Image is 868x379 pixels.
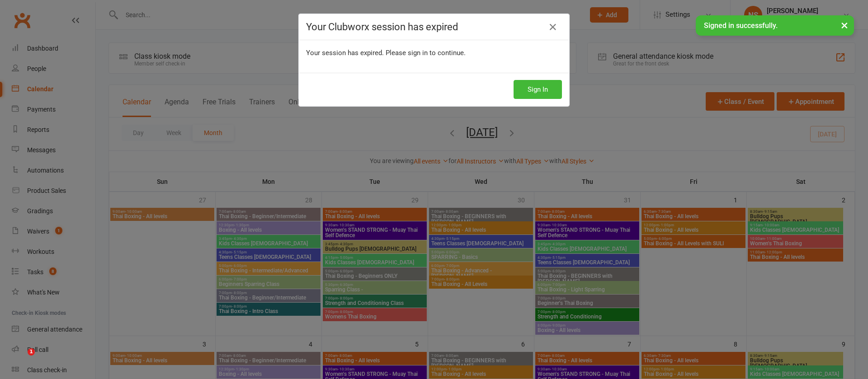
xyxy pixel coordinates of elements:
[836,15,853,35] button: ×
[9,348,31,370] iframe: Intercom live chat
[306,49,466,57] span: Your session has expired. Please sign in to continue.
[28,348,35,356] span: 1
[704,21,778,30] span: Signed in successfully.
[514,80,562,99] button: Sign In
